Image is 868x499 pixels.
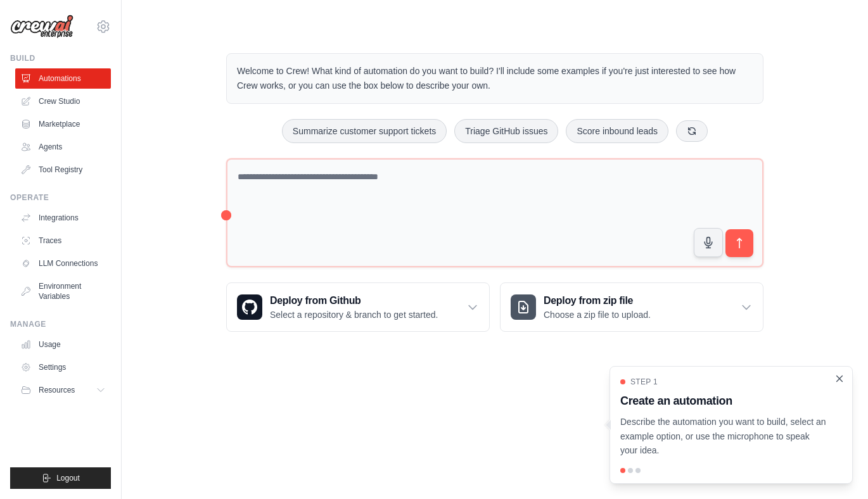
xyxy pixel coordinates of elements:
span: Logout [56,473,80,483]
p: Welcome to Crew! What kind of automation do you want to build? I'll include some examples if you'... [237,64,753,93]
button: Triage GitHub issues [454,119,558,143]
button: Close walkthrough [834,374,845,384]
a: Traces [15,231,111,251]
button: Score inbound leads [566,119,668,143]
a: Marketplace [15,114,111,134]
a: Automations [15,68,111,89]
img: Logo [10,15,73,39]
div: Build [10,53,111,63]
button: Logout [10,467,111,489]
span: Resources [39,385,75,395]
a: Agents [15,137,111,157]
a: Usage [15,334,111,355]
iframe: Chat Widget [805,438,868,499]
button: Resources [15,380,111,400]
p: Select a repository & branch to get started. [270,308,438,321]
a: LLM Connections [15,253,111,274]
a: Tool Registry [15,160,111,180]
a: Settings [15,357,111,377]
div: Manage [10,319,111,329]
a: Crew Studio [15,91,111,111]
h3: Create an automation [620,392,827,410]
span: Step 1 [630,377,658,387]
button: Summarize customer support tickets [282,119,447,143]
a: Environment Variables [15,276,111,306]
p: Choose a zip file to upload. [544,308,651,321]
div: Operate [10,193,111,203]
p: Describe the automation you want to build, select an example option, or use the microphone to spe... [620,415,827,458]
h3: Deploy from zip file [544,293,651,308]
h3: Deploy from Github [270,293,438,308]
a: Integrations [15,208,111,228]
